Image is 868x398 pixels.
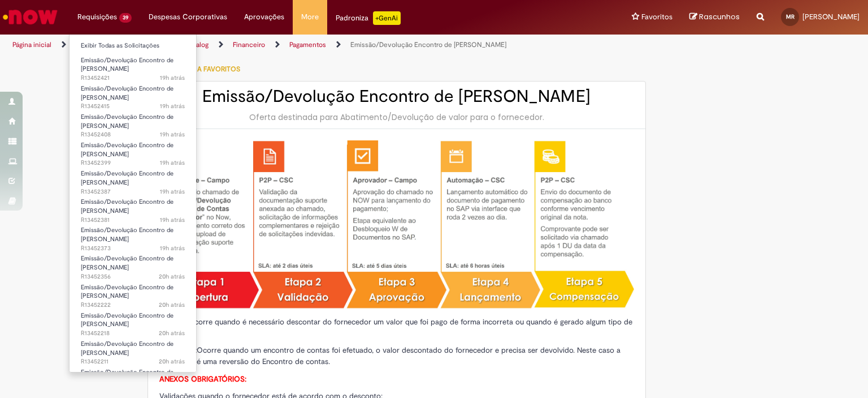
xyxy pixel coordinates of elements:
a: Página inicial [12,40,51,49]
span: Emissão/Devolução Encontro de [PERSON_NAME] [81,368,173,386]
ul: Requisições [69,34,197,373]
span: Rascunhos [699,11,740,22]
a: Aberto R13452421 : Emissão/Devolução Encontro de Contas Fornecedor [70,54,196,79]
button: Adicionar a Favoritos [147,57,246,81]
span: R13452356 [81,272,185,281]
span: 39 [119,13,132,23]
a: Aberto R13452399 : Emissão/Devolução Encontro de Contas Fornecedor [70,139,196,164]
span: 19h atrás [160,244,185,253]
a: Pagamentos [289,40,326,49]
span: Emissão/Devolução Encontro de [PERSON_NAME] [81,340,173,357]
span: 20h atrás [159,301,185,309]
span: R13452408 [81,130,185,139]
span: Emissão/Devolução Encontro de [PERSON_NAME] [81,169,173,187]
time: 27/08/2025 13:11:53 [159,272,185,281]
span: R13452373 [81,244,185,253]
span: Despesas Corporativas [149,11,227,23]
a: Aberto R13452415 : Emissão/Devolução Encontro de Contas Fornecedor [70,83,196,107]
img: ServiceNow [1,6,59,28]
a: Financeiro [233,40,265,49]
a: Emissão/Devolução Encontro de [PERSON_NAME] [350,40,506,49]
span: Emissão/Devolução Encontro de [PERSON_NAME] [81,113,173,130]
a: Aberto R13452387 : Emissão/Devolução Encontro de Contas Fornecedor [70,168,196,192]
ul: Trilhas de página [8,35,570,55]
span: 19h atrás [160,102,185,110]
span: Ocorre quando é necessário descontar do fornecedor um valor que foi pago de forma incorreta ou qu... [159,317,632,338]
span: R13452421 [81,74,185,83]
span: [PERSON_NAME] [802,12,860,22]
a: Aberto R13452222 : Emissão/Devolução Encontro de Contas Fornecedor [70,281,196,306]
span: Emissão/Devolução Encontro de [PERSON_NAME] [81,141,173,159]
span: Emissão/Devolução Encontro de [PERSON_NAME] [81,198,173,215]
span: Aprovações [244,11,284,23]
span: Requisições [77,11,117,23]
span: R13452222 [81,301,185,310]
time: 27/08/2025 13:16:19 [160,216,185,224]
span: 19h atrás [160,130,185,139]
span: Emissão/Devolução Encontro de [PERSON_NAME] [81,254,173,272]
p: +GenAi [373,11,401,25]
span: R13452381 [81,216,185,225]
span: MR [786,13,795,20]
a: Aberto R13452202 : Emissão/Devolução Encontro de Contas Fornecedor [70,366,196,391]
a: Aberto R13452218 : Emissão/Devolução Encontro de Contas Fornecedor [70,310,196,334]
span: 19h atrás [160,74,185,82]
div: Oferta destinada para Abatimento/Devolução de valor para o fornecedor. [159,112,634,123]
span: R13452415 [81,102,185,111]
a: Aberto R13452408 : Emissão/Devolução Encontro de Contas Fornecedor [70,111,196,135]
span: R13452399 [81,159,185,168]
a: Exibir Todas as Solicitações [70,40,196,52]
h2: Emissão/Devolução Encontro de [PERSON_NAME] [159,87,634,106]
span: 20h atrás [159,272,185,281]
time: 27/08/2025 13:22:23 [160,130,185,139]
span: More [301,11,319,23]
span: Emissão/Devolução Encontro de [PERSON_NAME] [81,226,173,243]
span: 20h atrás [159,329,185,337]
a: Aberto R13452381 : Emissão/Devolução Encontro de Contas Fornecedor [70,196,196,220]
time: 27/08/2025 13:25:55 [160,74,185,82]
span: Emissão/Devolução Encontro de [PERSON_NAME] [81,311,173,329]
span: 19h atrás [160,159,185,167]
time: 27/08/2025 13:14:13 [160,244,185,253]
a: Aberto R13452211 : Emissão/Devolução Encontro de Contas Fornecedor [70,338,196,362]
span: R13452218 [81,329,185,338]
time: 27/08/2025 13:24:05 [160,102,185,110]
span: Ocorre quando um encontro de contas foi efetuado, o valor descontado do fornecedor e precisa ser ... [159,345,620,366]
span: 20h atrás [159,357,185,366]
span: Emissão/Devolução Encontro de [PERSON_NAME] [81,283,173,301]
span: R13452387 [81,187,185,196]
a: Aberto R13452373 : Emissão/Devolução Encontro de Contas Fornecedor [70,224,196,249]
span: 19h atrás [160,216,185,224]
a: Aberto R13452356 : Emissão/Devolução Encontro de Contas Fornecedor [70,253,196,277]
time: 27/08/2025 13:20:15 [160,159,185,167]
span: Emissão/Devolução Encontro de [PERSON_NAME] [81,84,173,102]
span: Emissão/Devolução Encontro de [PERSON_NAME] [81,56,173,74]
span: 19h atrás [160,187,185,196]
strong: ANEXOS OBRIGATÓRIOS: [159,374,246,384]
div: Padroniza [336,11,401,25]
time: 27/08/2025 13:18:16 [160,187,185,196]
time: 27/08/2025 12:30:30 [159,301,185,309]
time: 27/08/2025 12:28:00 [159,329,185,337]
span: Favoritos [641,11,672,23]
span: Adicionar a Favoritos [159,65,240,74]
a: Rascunhos [689,12,740,23]
span: R13452211 [81,357,185,366]
time: 27/08/2025 12:25:51 [159,357,185,366]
